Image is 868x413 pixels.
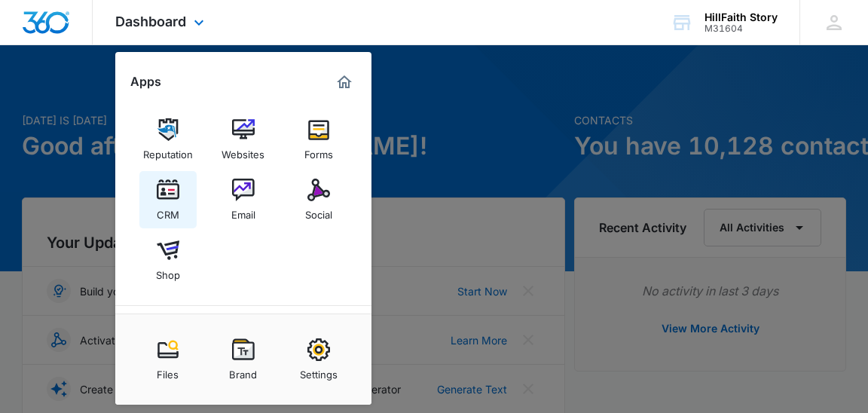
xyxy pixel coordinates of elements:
[704,11,778,23] div: account name
[229,361,257,381] div: Brand
[139,331,197,388] a: Files
[231,201,255,221] div: Email
[304,141,333,161] div: Forms
[115,14,186,29] span: Dashboard
[143,141,193,161] div: Reputation
[156,262,180,281] div: Shop
[290,171,347,228] a: Social
[305,201,332,221] div: Social
[139,171,197,228] a: CRM
[139,231,197,289] a: Shop
[139,111,197,168] a: Reputation
[215,171,272,228] a: Email
[300,361,338,381] div: Settings
[215,111,272,168] a: Websites
[222,141,264,161] div: Websites
[157,361,179,381] div: Files
[704,23,778,34] div: account id
[332,70,356,94] a: Marketing 360® Dashboard
[290,111,347,168] a: Forms
[215,331,272,388] a: Brand
[157,201,179,221] div: CRM
[130,75,161,89] h2: Apps
[290,331,347,388] a: Settings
